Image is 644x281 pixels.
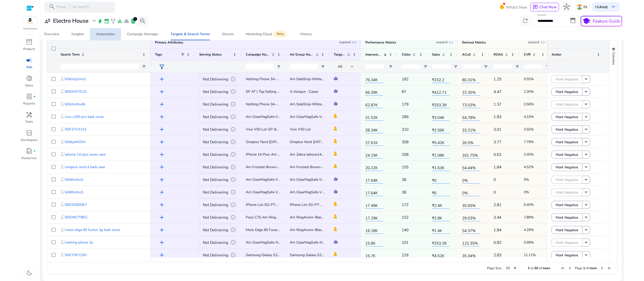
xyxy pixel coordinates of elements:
span: What's New [506,3,527,12]
span: Mark Negative [556,225,578,235]
span: B0CY5KY15H [65,250,87,260]
span: Search Term [61,52,79,57]
span: Art-ClearMagSafe-VivoX200Pro-SP-KW-EXACT ( Top 5 KW Modifier ) [246,114,357,119]
span: Art-ClearMagSafe-VivoV50 [290,177,333,182]
a: handymanTools [20,110,38,128]
span: lab_profile [26,93,32,100]
span: refresh [522,18,529,24]
span: Art-Zebra-Iphone14plus [290,152,328,157]
span: 17.64K [365,175,383,184]
span: Targeting Type [334,52,345,57]
span: Nothing Phone 3A-Art-SideStrip-White-Nothing3A-KW-EXACT-7-April-25 (1) [246,77,370,81]
button: Mark Negative [551,75,582,83]
mat-icon: keyboard_arrow_down [584,114,589,119]
span: ACoS [462,52,471,57]
span: Serving Status [199,52,222,57]
span: ₹412.71 [432,87,450,96]
div: Campaign Manager [127,32,158,36]
span: B0D5YCYS1G [65,86,87,97]
p: 87 [402,86,406,97]
span: Art-ClearMagSafe-VivoV50 [290,190,333,195]
span: b0dznp1mn3 [65,74,86,84]
span: Impressions [365,52,382,57]
span: Mark Negative [556,175,578,185]
span: info [230,164,236,170]
button: Open Filter Menu [484,65,488,69]
span: handyman [26,112,32,118]
span: 54.44% [462,163,480,171]
button: Open Filter Menu [545,65,549,69]
span: bar_chart [117,18,123,24]
p: 310 [402,124,409,134]
span: ₹0 [432,188,450,196]
p: Not Delivering [203,124,228,134]
span: 0.56% [524,102,534,107]
mat-icon: keyboard_arrow_down [584,139,589,145]
p: IN [583,3,587,11]
span: 62.87K [365,100,383,108]
span: content_copy [61,177,65,182]
span: chat [533,5,538,10]
span: B0CDG833K7 [65,200,87,210]
span: info [230,139,236,145]
span: school [582,17,590,25]
p: 3.01 [494,124,501,134]
button: Mark Negative [551,188,582,196]
span: info [230,76,236,82]
button: Mark Negative [551,125,582,133]
span: expand_all [449,40,453,45]
span: 22.35% [462,87,480,96]
span: Mark Negative [556,99,578,110]
button: Open Filter Menu [423,65,427,69]
p: Not Delivering [203,187,228,197]
input: Ad Group Name Filter Input [290,64,318,70]
p: Hi [595,5,608,9]
span: hub [563,4,570,10]
span: add [158,139,165,145]
span: 6.40% [524,202,534,207]
button: chatChat Now [530,3,559,11]
span: ₹2.56K [432,125,450,133]
button: Open Filter Menu [142,65,146,69]
span: 2.40% [524,152,534,157]
p: Press to search [56,4,89,10]
span: ₹3.04K [432,112,450,121]
b: Amit [599,4,608,10]
span: A rtistque - Cases [290,89,318,94]
p: Not Delivering [203,174,228,185]
div: Derived Metrics [462,40,486,45]
span: iPhone Lot-SD-PT-BD [246,202,281,207]
span: 35.65% [462,200,480,209]
span: Nothing Phone 3A-Art-SideStrip-White-Nothing3A-KW-EXACT-7-April-25 (1) [246,102,370,107]
span: Art-Frosted-Brown-4OneplusNord4 [290,165,347,169]
span: 7.79% [524,139,534,144]
span: code_blocks [26,130,32,136]
span: Campaign Name [246,52,270,57]
p: Not Delivering [203,99,228,109]
span: user_attributes [44,18,51,24]
mat-icon: keyboard_arrow_down [584,227,589,232]
span: Art-Frosted-Brown-4OneplusNord4-SP-KW-EXACT [246,165,329,169]
span: 4.15% [524,114,534,119]
div: 3 [133,17,137,21]
p: 38 [402,187,406,197]
span: search_insights [139,18,146,24]
span: 28.34K [365,125,383,133]
p: 308 [402,137,409,147]
button: hub [561,2,572,13]
button: refresh [520,16,531,27]
span: info [230,177,236,182]
span: info [230,190,236,195]
span: campaign [26,57,32,64]
span: 24.19K [365,150,383,159]
p: 1.84 [494,162,501,172]
span: Tags [155,52,162,57]
span: 26.5% [462,137,480,146]
span: B0F37VX21S [65,124,87,134]
span: content_copy [61,127,65,131]
span: Mark Negative [556,150,578,160]
span: cloud [124,18,129,24]
button: Mark Negative [551,213,582,221]
span: add [158,114,165,120]
p: Developers [21,138,38,143]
